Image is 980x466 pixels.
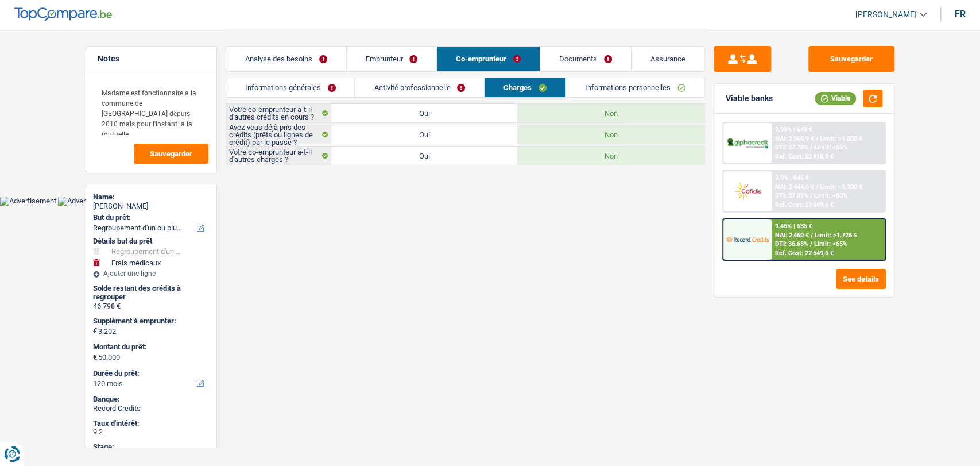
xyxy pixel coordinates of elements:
div: 46.798 € [93,302,210,311]
div: 9.45% | 635 € [775,222,812,230]
button: Sauvegarder [808,46,894,72]
label: Non [518,147,704,165]
div: Viable [815,92,856,105]
a: Analyse des besoins [226,47,346,71]
label: But du prêt: [93,213,207,222]
div: 9.2 [93,428,210,437]
img: Cofidis [726,180,769,202]
label: Avez-vous déjà pris des crédits (prêts ou lignes de crédit) par le passé ? [226,125,331,144]
span: € [93,353,97,362]
a: Activité professionnelle [355,78,484,97]
div: Ajouter une ligne [93,269,210,278]
span: / [810,192,812,199]
a: Informations personnelles [566,78,704,97]
span: Limit: <65% [814,240,847,248]
img: TopCompare Logo [14,7,112,21]
img: Advertisement [58,197,114,206]
label: Oui [331,125,518,144]
a: Charges [485,78,565,97]
span: Sauvegarder [150,150,192,157]
a: [PERSON_NAME] [846,5,927,24]
div: Ref. Cost: 23 689,6 € [775,201,834,209]
div: Record Credits [93,404,210,413]
label: Supplément à emprunter: [93,317,207,326]
div: Ref. Cost: 22 549,6 € [775,249,834,257]
div: Name: [93,192,210,202]
div: Banque: [93,395,210,404]
div: 9.9% | 646 € [775,174,809,182]
a: Documents [540,47,631,71]
span: NAI: 2 368,9 € [775,135,814,143]
button: Sauvegarder [134,144,208,164]
div: Détails but du prêt [93,237,210,246]
span: [PERSON_NAME] [855,10,917,20]
label: Durée du prêt: [93,369,207,378]
span: / [810,240,812,248]
img: AlphaCredit [726,137,769,150]
label: Votre co-emprunteur a-t-il d'autres crédits en cours ? [226,104,331,122]
span: Limit: <65% [814,144,847,151]
span: Limit: >1.000 € [820,135,862,143]
div: Ref. Cost: 23 918,8 € [775,153,834,160]
label: Non [518,104,704,122]
div: Viable banks [726,94,773,103]
a: Assurance [632,47,704,71]
span: € [93,326,97,336]
h5: Notes [98,54,205,64]
span: DTI: 37.78% [775,144,808,151]
span: / [810,144,812,151]
div: [PERSON_NAME] [93,202,210,211]
div: Taux d'intérêt: [93,419,210,428]
a: Informations générales [226,78,355,97]
span: DTI: 36.68% [775,240,808,248]
label: Votre co-emprunteur a-t-il d'autres charges ? [226,147,331,165]
span: / [816,135,818,143]
span: Limit: >1.726 € [815,232,857,239]
span: / [816,183,818,191]
div: fr [955,9,966,20]
span: NAI: 2 460 € [775,232,809,239]
span: / [811,232,813,239]
div: Stage: [93,442,210,452]
label: Oui [331,147,518,165]
div: 9.99% | 649 € [775,126,812,133]
label: Montant du prêt: [93,342,207,352]
label: Non [518,125,704,144]
a: Co-emprunteur [437,47,540,71]
span: Limit: <60% [814,192,847,199]
a: Emprunteur [347,47,437,71]
label: Oui [331,104,518,122]
img: Record Credits [726,229,769,250]
span: NAI: 2 444,6 € [775,183,814,191]
span: Limit: >1.100 € [820,183,862,191]
div: Solde restant des crédits à regrouper [93,284,210,302]
span: DTI: 37.01% [775,192,808,199]
button: See details [836,269,886,289]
